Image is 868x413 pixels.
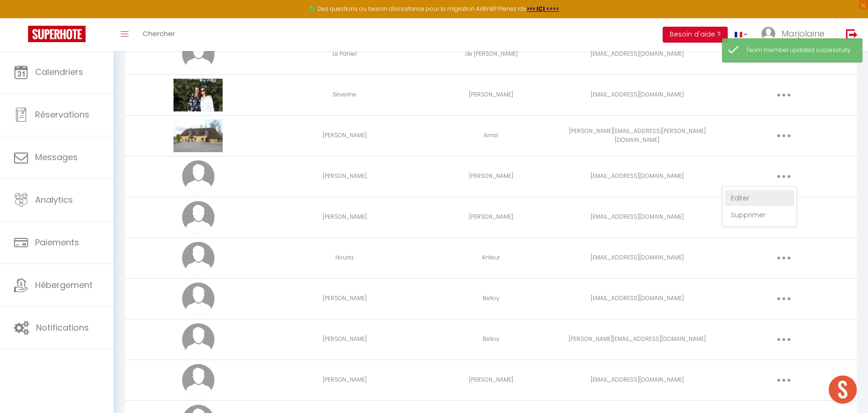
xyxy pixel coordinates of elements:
[35,279,93,291] span: Hébergement
[271,34,418,74] td: Le Panier
[663,27,728,43] button: Besoin d'aide ?
[182,242,215,274] img: avatar.png
[846,29,858,40] img: logout
[418,115,564,156] td: Arnal
[35,236,79,248] span: Paiements
[271,278,418,319] td: [PERSON_NAME]
[143,29,175,38] span: Chercher
[271,360,418,400] td: [PERSON_NAME]
[725,190,794,206] a: Editer
[418,156,564,197] td: [PERSON_NAME]
[527,5,559,13] a: >>> ICI <<<<
[746,46,853,55] div: Team member updated successfully
[564,74,710,115] td: [EMAIL_ADDRESS][DOMAIN_NAME]
[271,74,418,115] td: Séverine
[564,197,710,237] td: [EMAIL_ADDRESS][DOMAIN_NAME]
[182,323,215,356] img: avatar.png
[418,34,564,74] td: .de [PERSON_NAME]
[418,360,564,400] td: [PERSON_NAME]
[761,27,775,41] img: ...
[271,237,418,278] td: Houria
[271,156,418,197] td: [PERSON_NAME]
[564,278,710,319] td: [EMAIL_ADDRESS][DOMAIN_NAME]
[418,74,564,115] td: [PERSON_NAME]
[174,119,223,152] img: 17059135673209.JPG
[564,237,710,278] td: [EMAIL_ADDRESS][DOMAIN_NAME]
[418,319,564,360] td: Belloy
[35,151,78,163] span: Messages
[36,322,89,333] span: Notifications
[418,197,564,237] td: [PERSON_NAME]
[564,156,710,197] td: [EMAIL_ADDRESS][DOMAIN_NAME]
[35,194,73,206] span: Analytics
[418,237,564,278] td: Anteur
[271,319,418,360] td: [PERSON_NAME]
[174,79,223,111] img: 17088683807295.JPG
[182,160,215,193] img: avatar.png
[564,360,710,400] td: [EMAIL_ADDRESS][DOMAIN_NAME]
[136,18,182,51] a: Chercher
[182,282,215,315] img: avatar.png
[418,278,564,319] td: Belloy
[754,18,836,51] a: ... Marjolaine
[829,376,857,404] div: Ouvrir le chat
[182,201,215,234] img: avatar.png
[28,26,86,42] img: Super Booking
[725,207,794,223] a: Supprimer
[564,319,710,360] td: [PERSON_NAME][EMAIL_ADDRESS][DOMAIN_NAME]
[564,115,710,156] td: [PERSON_NAME][EMAIL_ADDRESS][PERSON_NAME][DOMAIN_NAME]
[182,38,215,71] img: avatar.png
[271,197,418,237] td: [PERSON_NAME]
[781,28,825,39] span: Marjolaine
[564,34,710,74] td: [EMAIL_ADDRESS][DOMAIN_NAME]
[35,109,89,120] span: Réservations
[35,66,83,78] span: Calendriers
[182,364,215,397] img: avatar.png
[271,115,418,156] td: [PERSON_NAME]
